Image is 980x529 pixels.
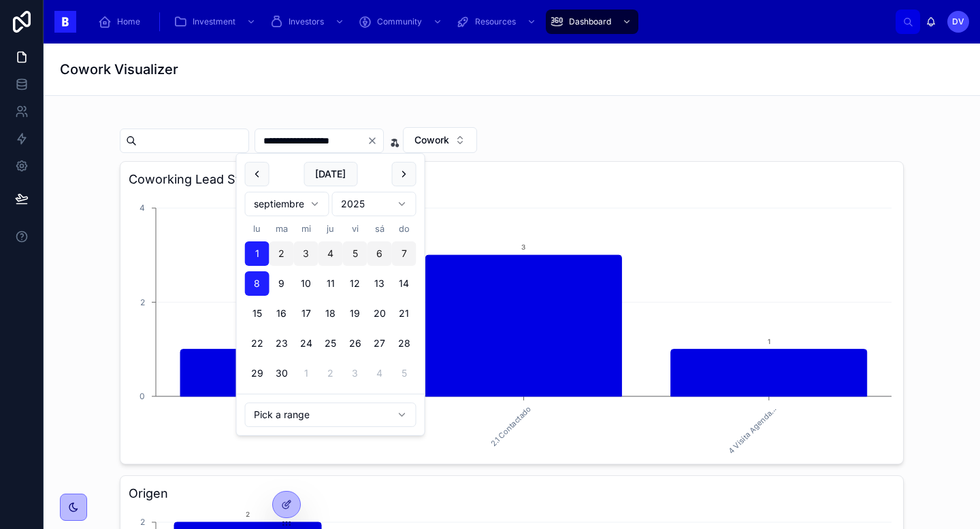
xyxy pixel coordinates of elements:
button: domingo, 21 de septiembre de 2025 [392,301,416,326]
span: Investors [289,16,324,27]
button: lunes, 15 de septiembre de 2025 [245,301,269,326]
span: Community [377,16,422,27]
button: miércoles, 24 de septiembre de 2025 [294,331,318,356]
button: miércoles, 17 de septiembre de 2025 [294,301,318,326]
button: sábado, 27 de septiembre de 2025 [367,331,392,356]
button: jueves, 25 de septiembre de 2025 [318,331,343,356]
button: viernes, 5 de septiembre de 2025, selected [343,241,367,266]
span: Home [117,16,140,27]
button: Clear [367,135,383,146]
th: sábado [367,222,392,236]
button: miércoles, 10 de septiembre de 2025 [294,271,318,296]
tspan: 2 [140,517,145,527]
span: Resources [475,16,516,27]
button: jueves, 11 de septiembre de 2025 [318,271,343,296]
text: 1 [768,337,770,345]
span: Cowork [414,133,449,147]
button: sábado, 20 de septiembre de 2025 [367,301,392,326]
button: miércoles, 1 de octubre de 2025 [294,361,318,386]
text: 3 [521,243,525,251]
a: Investors [265,10,351,34]
button: domingo, 7 de septiembre de 2025, selected [392,241,416,266]
img: App logo [54,11,76,33]
a: Resources [452,10,543,34]
tspan: 0 [140,391,145,401]
button: [DATE] [304,162,357,186]
h1: Cowork Visualizer [60,60,178,79]
th: viernes [343,222,367,236]
div: chart [129,194,895,456]
button: martes, 16 de septiembre de 2025 [269,301,294,326]
button: viernes, 26 de septiembre de 2025 [343,331,367,356]
a: Home [94,10,150,34]
button: martes, 30 de septiembre de 2025 [269,361,294,386]
th: martes [269,222,294,236]
th: jueves [318,222,343,236]
span: DV [952,16,964,27]
button: viernes, 19 de septiembre de 2025 [343,301,367,326]
text: 2.1 Contactado [489,404,533,448]
button: martes, 9 de septiembre de 2025 [269,271,294,296]
a: Community [354,10,449,34]
tspan: 4 [140,203,145,213]
button: Relative time [245,403,416,427]
button: domingo, 28 de septiembre de 2025 [392,331,416,356]
button: viernes, 12 de septiembre de 2025 [343,271,367,296]
button: lunes, 22 de septiembre de 2025 [245,331,269,356]
span: Investment [193,16,235,27]
button: domingo, 5 de octubre de 2025 [392,361,416,386]
button: martes, 23 de septiembre de 2025 [269,331,294,356]
text: 4 Visita Agenda... [727,404,779,456]
a: Investment [169,10,263,34]
button: sábado, 6 de septiembre de 2025, selected [367,241,392,266]
button: Today, lunes, 8 de septiembre de 2025, selected [245,271,269,296]
button: domingo, 14 de septiembre de 2025 [392,271,416,296]
div: scrollable content [87,7,896,37]
table: septiembre 2025 [245,222,416,386]
th: miércoles [294,222,318,236]
button: sábado, 13 de septiembre de 2025 [367,271,392,296]
h3: Origen [129,484,895,503]
button: viernes, 3 de octubre de 2025 [343,361,367,386]
a: Dashboard [546,10,638,34]
th: lunes [245,222,269,236]
button: miércoles, 3 de septiembre de 2025, selected [294,241,318,266]
button: jueves, 4 de septiembre de 2025, selected [318,241,343,266]
button: jueves, 18 de septiembre de 2025 [318,301,343,326]
button: lunes, 1 de septiembre de 2025, selected [245,241,269,266]
button: jueves, 2 de octubre de 2025 [318,361,343,386]
span: Dashboard [569,16,611,27]
button: Select Button [403,127,477,153]
button: lunes, 29 de septiembre de 2025 [245,361,269,386]
button: martes, 2 de septiembre de 2025, selected [269,241,294,266]
text: 2 [246,510,250,518]
h3: Coworking Lead Stage [129,170,895,189]
th: domingo [392,222,416,236]
tspan: 2 [140,297,145,307]
button: sábado, 4 de octubre de 2025 [367,361,392,386]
